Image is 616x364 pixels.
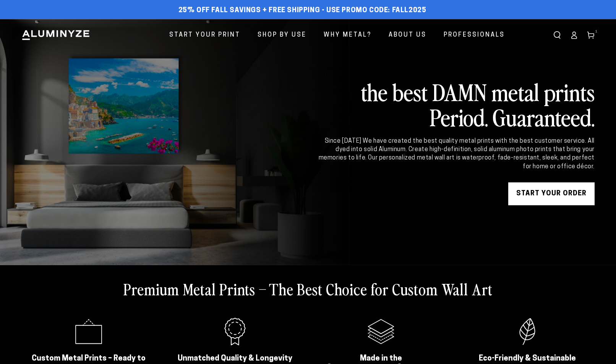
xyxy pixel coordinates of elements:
a: About Us [383,25,432,45]
div: Since [DATE] We have created the best quality metal prints with the best customer service. All dy... [317,137,595,171]
h2: Premium Metal Prints – The Best Choice for Custom Wall Art [123,279,493,299]
a: Professionals [438,25,511,45]
span: 25% off FALL Savings + Free Shipping - Use Promo Code: FALL2025 [178,6,426,15]
h2: Unmatched Quality & Longevity [177,354,293,364]
summary: Search our site [549,27,566,43]
h2: the best DAMN metal prints Period. Guaranteed. [317,79,595,129]
img: Aluminyze [21,29,90,41]
span: 1 [595,29,598,34]
span: Why Metal? [324,30,371,41]
a: Why Metal? [318,25,377,45]
span: Shop By Use [258,30,306,41]
a: Start Your Print [164,25,246,45]
span: Start Your Print [169,30,240,41]
a: Shop By Use [252,25,312,45]
a: START YOUR Order [508,182,595,205]
span: Professionals [444,30,505,41]
span: About Us [389,30,426,41]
